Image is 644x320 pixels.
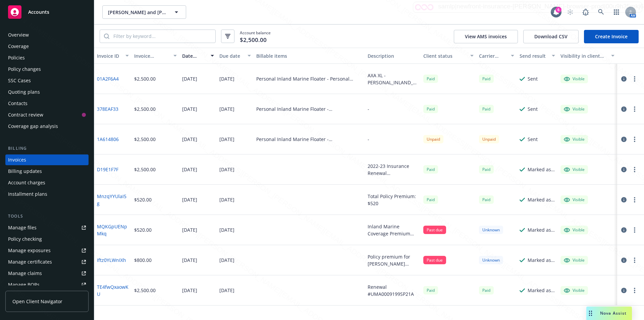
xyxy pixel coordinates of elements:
[217,48,254,64] button: Due date
[97,166,118,173] a: D19E1F7F
[368,52,418,59] div: Description
[8,279,40,290] div: Manage BORs
[219,136,234,143] div: [DATE]
[5,177,89,188] a: Account charges
[584,30,639,43] a: Create Invoice
[182,226,197,233] div: [DATE]
[517,48,558,64] button: Send result
[560,52,607,59] div: Visibility in client dash
[256,52,362,59] div: Billable items
[454,30,518,43] button: View AMS invoices
[520,52,548,59] div: Send result
[5,245,89,256] a: Manage exposures
[479,75,494,83] span: Paid
[365,48,421,64] button: Description
[8,245,51,256] div: Manage exposures
[368,283,418,298] div: Renewal #UMA0009199SP21A
[254,48,365,64] button: Billable items
[5,257,89,267] a: Manage certificates
[219,287,234,294] div: [DATE]
[5,268,89,279] a: Manage claims
[564,76,585,82] div: Visible
[8,268,42,279] div: Manage claims
[528,257,555,264] div: Marked as sent
[564,227,585,233] div: Visible
[28,9,49,15] span: Accounts
[108,9,166,16] span: [PERSON_NAME] and [PERSON_NAME] Fund
[12,298,62,305] span: Open Client Navigator
[564,197,585,203] div: Visible
[528,166,555,173] div: Marked as sent
[564,167,585,173] div: Visible
[421,48,476,64] button: Client status
[368,136,369,143] div: -
[5,154,89,165] a: Invoices
[555,7,561,13] div: 6
[5,222,89,233] a: Manage files
[5,234,89,244] a: Policy checking
[134,196,152,203] div: $520.00
[97,105,118,112] a: 378EAF33
[528,75,538,82] div: Sent
[479,105,494,113] span: Paid
[8,52,25,63] div: Policies
[5,87,89,97] a: Quoting plans
[586,307,595,320] div: Drag to move
[182,257,197,264] div: [DATE]
[528,226,555,233] div: Marked as sent
[368,253,418,267] div: Policy premium for [PERSON_NAME] Fund's art installations
[134,75,156,82] div: $2,500.00
[8,189,47,199] div: Installment plans
[594,5,608,19] a: Search
[5,30,89,40] a: Overview
[97,75,119,82] a: 01A2F6A4
[5,166,89,177] a: Billing updates
[423,105,438,113] div: Paid
[423,195,438,204] span: Paid
[564,106,585,112] div: Visible
[523,30,579,43] button: Download CSV
[5,41,89,52] a: Coverage
[479,165,494,174] span: Paid
[256,75,362,82] div: Personal Inland Marine Floater - Personal Inland Marine / Floater - UMA0009199SP23A
[219,166,234,173] div: [DATE]
[8,257,52,267] div: Manage certificates
[8,64,41,75] div: Policy changes
[97,223,129,237] a: MQKGpUENpMkq
[5,3,89,21] a: Accounts
[423,135,443,143] div: Unpaid
[5,75,89,86] a: SSC Cases
[479,286,494,294] span: Paid
[5,109,89,120] a: Contract review
[479,195,494,204] div: Paid
[8,41,29,52] div: Coverage
[479,52,507,59] div: Carrier status
[5,98,89,109] a: Contacts
[476,48,517,64] button: Carrier status
[134,257,152,264] div: $800.00
[240,30,271,42] span: Account balance
[423,75,438,83] div: Paid
[219,75,234,82] div: [DATE]
[5,121,89,132] a: Coverage gap analysis
[219,196,234,203] div: [DATE]
[219,105,234,112] div: [DATE]
[579,5,592,19] a: Report a Bug
[564,136,585,142] div: Visible
[8,121,58,132] div: Coverage gap analysis
[8,177,45,188] div: Account charges
[528,105,538,112] div: Sent
[134,52,170,59] div: Invoice amount
[8,98,28,109] div: Contacts
[109,30,215,43] input: Filter by keyword...
[134,287,156,294] div: $2,500.00
[5,213,89,220] div: Tools
[94,48,131,64] button: Invoice ID
[5,189,89,199] a: Installment plans
[256,105,362,112] div: Personal Inland Marine Floater - UMA0009199SP23A
[134,226,152,233] div: $520.00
